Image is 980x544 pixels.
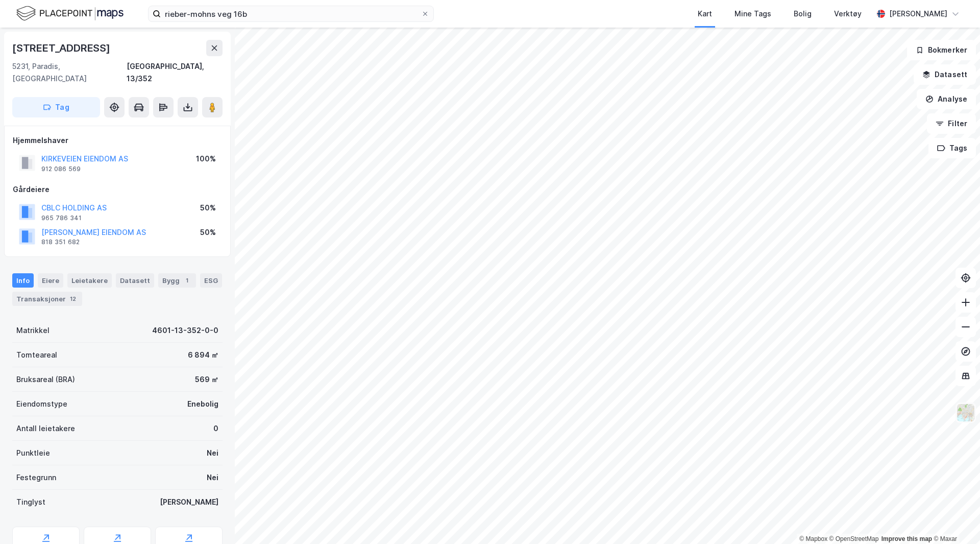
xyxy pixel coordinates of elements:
a: Mapbox [799,535,827,542]
div: Datasett [116,273,154,288]
div: Transaksjoner [12,292,82,306]
button: Bokmerker [907,40,976,60]
input: Søk på adresse, matrikkel, gårdeiere, leietakere eller personer [161,6,421,21]
button: Datasett [914,64,976,85]
div: [GEOGRAPHIC_DATA], 13/352 [127,60,223,85]
div: Nei [207,471,218,484]
div: Tomteareal [16,349,57,361]
div: Kart [698,8,712,20]
div: [PERSON_NAME] [889,8,947,20]
div: 818 351 682 [41,238,80,246]
iframe: Chat Widget [929,495,980,544]
div: 50% [200,202,216,214]
div: Eiere [38,273,63,288]
div: Tinglyst [16,496,45,508]
div: 569 ㎡ [195,373,218,386]
button: Tag [12,97,100,117]
div: ESG [200,273,222,288]
a: Improve this map [881,535,932,542]
div: 965 786 341 [41,214,82,222]
div: 912 086 569 [41,165,81,173]
div: 12 [68,294,78,304]
div: Bruksareal (BRA) [16,373,75,386]
div: 50% [200,226,216,239]
div: [STREET_ADDRESS] [12,40,112,56]
div: Leietakere [67,273,112,288]
div: Punktleie [16,447,50,459]
div: Bolig [794,8,812,20]
div: Antall leietakere [16,422,75,435]
div: 5231, Paradis, [GEOGRAPHIC_DATA] [12,60,127,85]
div: 4601-13-352-0-0 [152,324,218,337]
div: Enebolig [187,398,218,410]
div: 100% [196,153,216,165]
div: Nei [207,447,218,459]
div: Info [12,273,34,288]
div: Eiendomstype [16,398,67,410]
img: Z [956,403,975,422]
img: logo.f888ab2527a4732fd821a326f86c7f29.svg [16,5,124,22]
div: [PERSON_NAME] [160,496,218,508]
a: OpenStreetMap [829,535,879,542]
div: Bygg [158,273,196,288]
div: Mine Tags [734,8,771,20]
div: Verktøy [834,8,862,20]
button: Filter [927,113,976,134]
div: 6 894 ㎡ [188,349,218,361]
div: Matrikkel [16,324,50,337]
button: Analyse [917,89,976,109]
div: Hjemmelshaver [13,134,222,147]
div: 0 [213,422,218,435]
button: Tags [928,138,976,158]
div: Festegrunn [16,471,56,484]
div: 1 [182,275,192,286]
div: Gårdeiere [13,183,222,196]
div: Kontrollprogram for chat [929,495,980,544]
